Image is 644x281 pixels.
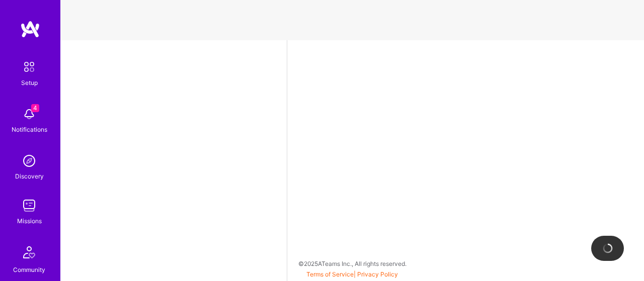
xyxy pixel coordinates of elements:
div: Community [13,264,45,275]
img: Community [17,240,41,264]
span: 4 [31,104,39,112]
img: bell [19,104,39,124]
img: teamwork [19,196,39,216]
img: discovery [19,151,39,171]
img: setup [19,56,40,77]
div: Setup [21,77,38,88]
a: Privacy Policy [357,270,398,278]
span: | [306,270,398,278]
img: loading [602,242,614,254]
div: Discovery [15,171,44,181]
img: logo [20,20,40,38]
div: Missions [17,216,42,226]
a: Terms of Service [306,270,354,278]
div: Notifications [12,124,47,135]
div: © 2025 ATeams Inc., All rights reserved. [60,251,644,276]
